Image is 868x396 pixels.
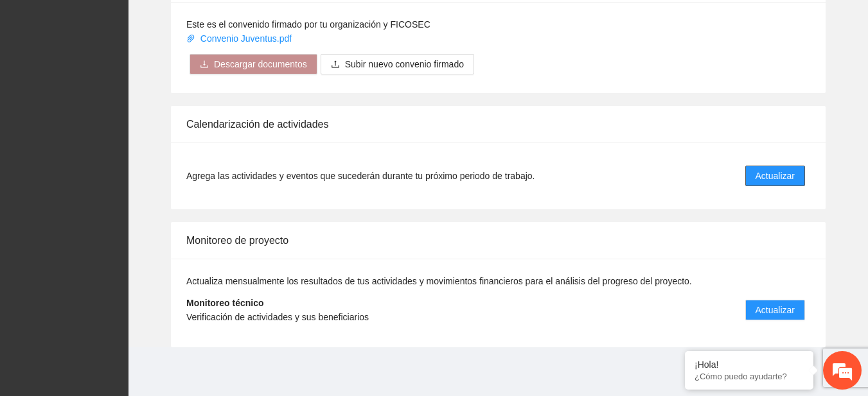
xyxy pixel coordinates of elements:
p: ¿Cómo puedo ayudarte? [695,372,804,381]
div: Calendarización de actividades [186,106,810,142]
span: Descargar documentos [214,57,307,71]
div: Monitoreo de proyecto [186,222,810,259]
button: uploadSubir nuevo convenio firmado [321,54,474,74]
span: Actualizar [756,169,795,183]
span: Actualizar [756,303,795,317]
button: downloadDescargar documentos [190,54,317,74]
span: Estamos en línea. [75,126,177,256]
span: upload [331,60,340,70]
div: Chatee con nosotros ahora [67,65,216,82]
span: uploadSubir nuevo convenio firmado [321,59,474,69]
span: Agrega las actividades y eventos que sucederán durante tu próximo periodo de trabajo. [186,169,535,183]
button: Actualizar [745,166,805,186]
span: Verificación de actividades y sus beneficiarios [186,312,369,322]
button: Actualizar [745,300,805,320]
span: download [200,60,209,70]
span: Actualiza mensualmente los resultados de tus actividades y movimientos financieros para el anális... [186,276,692,286]
span: paper-clip [186,34,195,43]
strong: Monitoreo técnico [186,298,264,308]
span: Este es el convenido firmado por tu organización y FICOSEC [186,19,430,30]
span: Subir nuevo convenio firmado [345,57,464,71]
div: Minimizar ventana de chat en vivo [211,6,242,37]
textarea: Escriba su mensaje y pulse “Intro” [6,261,245,306]
a: Convenio Juventus.pdf [186,33,294,44]
div: ¡Hola! [695,359,804,370]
